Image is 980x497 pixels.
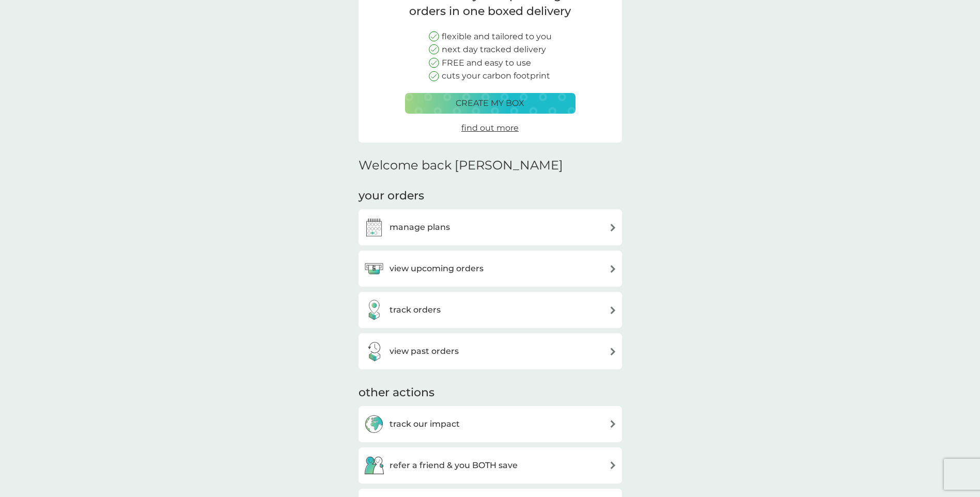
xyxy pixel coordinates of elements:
[609,265,617,273] img: arrow right
[390,262,484,275] h3: view upcoming orders
[442,30,552,43] p: flexible and tailored to you
[456,97,524,110] p: create my box
[405,93,575,114] button: create my box
[442,56,531,70] p: FREE and easy to use
[609,306,617,314] img: arrow right
[390,303,441,317] h3: track orders
[461,123,519,133] span: find out more
[609,224,617,231] img: arrow right
[390,459,518,472] h3: refer a friend & you BOTH save
[461,121,519,135] a: find out more
[609,420,617,428] img: arrow right
[359,385,434,401] h3: other actions
[390,345,459,358] h3: view past orders
[390,417,460,431] h3: track our impact
[359,158,563,173] h2: Welcome back [PERSON_NAME]
[442,43,546,56] p: next day tracked delivery
[609,461,617,469] img: arrow right
[609,348,617,355] img: arrow right
[442,69,550,83] p: cuts your carbon footprint
[359,188,424,204] h3: your orders
[390,221,450,234] h3: manage plans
